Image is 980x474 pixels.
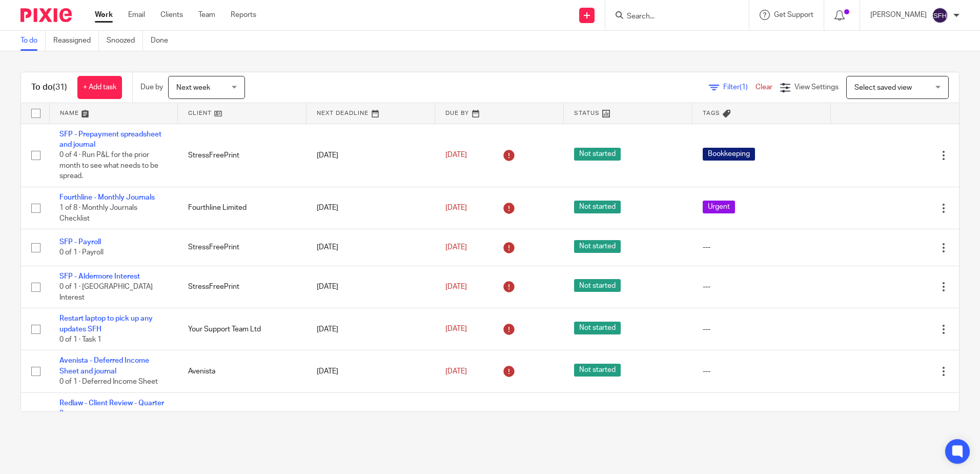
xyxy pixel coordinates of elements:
[756,84,772,91] a: Clear
[59,239,101,246] a: SFP - Payroll
[59,204,137,222] span: 1 of 8 · Monthly Journals Checklist
[307,187,435,229] td: [DATE]
[307,124,435,187] td: [DATE]
[445,204,467,211] span: [DATE]
[703,411,757,424] span: Client Review
[574,322,621,334] span: Not started
[626,12,718,22] input: Search
[740,84,748,91] span: (1)
[128,10,145,20] a: Email
[178,187,307,229] td: Fourthline Limited
[178,124,307,187] td: StressFreePrint
[723,84,756,91] span: Filter
[574,364,621,377] span: Not started
[140,82,163,92] p: Due by
[59,357,149,374] a: Avenista - Deferred Income Sheet and journal
[178,229,307,266] td: StressFreePrint
[59,400,164,417] a: Redlaw - Client Review - Quarter 3
[574,279,621,292] span: Not started
[160,10,183,20] a: Clients
[59,378,158,385] span: 0 of 1 · Deferred Income Sheet
[59,249,104,256] span: 0 of 1 · Payroll
[77,76,122,99] a: + Add task
[151,31,176,51] a: Done
[59,131,161,148] a: SFP - Prepayment spreadsheet and journal
[307,308,435,350] td: [DATE]
[574,411,621,424] span: Not started
[307,229,435,266] td: [DATE]
[774,11,813,18] span: Get Support
[854,84,912,91] span: Select saved view
[703,366,820,377] div: ---
[95,10,113,20] a: Work
[21,8,72,22] img: Pixie
[59,283,153,301] span: 0 of 1 · [GEOGRAPHIC_DATA] Interest
[703,282,820,292] div: ---
[794,84,839,91] span: View Settings
[932,7,948,24] img: svg%3E
[307,266,435,308] td: [DATE]
[445,326,467,333] span: [DATE]
[178,350,307,392] td: Avenista
[178,392,307,445] td: Redlaw Recruitment Limited
[445,368,467,375] span: [DATE]
[574,201,621,213] span: Not started
[231,10,256,20] a: Reports
[53,31,99,51] a: Reassigned
[703,201,735,213] span: Urgent
[703,242,820,252] div: ---
[445,151,467,159] span: [DATE]
[178,308,307,350] td: Your Support Team Ltd
[53,83,67,91] span: (31)
[870,10,927,20] p: [PERSON_NAME]
[574,148,621,161] span: Not started
[178,266,307,308] td: StressFreePrint
[445,244,467,251] span: [DATE]
[176,84,210,91] span: Next week
[703,324,820,334] div: ---
[703,148,755,161] span: Bookkeeping
[59,151,158,180] span: 0 of 4 · Run P&L for the prior month to see what needs to be spread.
[703,110,720,116] span: Tags
[31,82,67,93] h1: To do
[307,392,435,445] td: [DATE]
[445,283,467,290] span: [DATE]
[59,336,101,343] span: 0 of 1 · Task 1
[107,31,143,51] a: Snoozed
[307,350,435,392] td: [DATE]
[59,273,140,280] a: SFP - Aldermore Interest
[21,31,46,51] a: To do
[59,315,153,332] a: Restart laptop to pick up any updates SFH
[198,10,215,20] a: Team
[59,194,155,201] a: Fourthline - Monthly Journals
[574,240,621,253] span: Not started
